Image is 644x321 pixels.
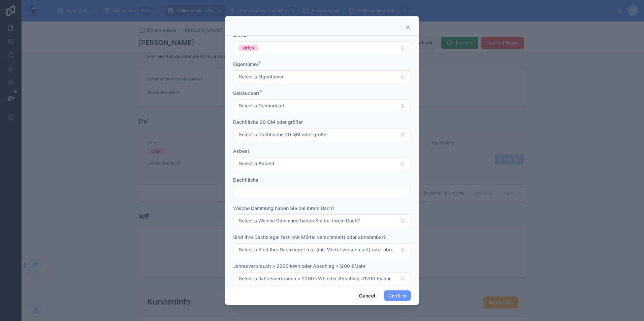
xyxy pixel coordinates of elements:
span: Gebäudeart [233,90,259,96]
button: Select Button [233,99,411,112]
span: EIgentümer [233,61,258,67]
button: Cancel [355,290,380,301]
span: Select a EIgentümer [239,73,284,80]
span: Select a Gebäudeart [239,102,285,109]
button: Select Button [233,272,411,285]
span: Jahresverbrauch > 2200 kWh oder Abschlag >1200 €/Jahr [233,263,365,269]
div: Offen [243,45,254,51]
span: Select a Dachfläche 20 QM oder größer [239,131,328,138]
span: Select a Jahresverbrauch > 2200 kWh oder Abschlag >1200 €/Jahr [239,275,391,282]
button: Select Button [233,70,411,83]
span: Sind Ihre Dachziegel fest (mit Mörtel verschmiert) oder abnehmbar? [233,234,386,240]
span: Select a Sind Ihre Dachziegel fest (mit Mörtel verschmiert) oder abnehmbar? [239,246,397,253]
button: Select Button [233,243,411,256]
button: Select Button [233,157,411,170]
span: Select a Welche Dämmung haben Sie bei Ihrem Dach? [239,217,360,224]
span: Dachfläche [233,177,258,183]
span: Dachfläche 20 QM oder größer [233,119,303,125]
span: Asbest [233,148,249,154]
span: Welche Dämmung haben Sie bei Ihrem Dach? [233,205,334,211]
button: Select Button [233,41,411,54]
button: Confirm [384,290,411,301]
button: Select Button [233,214,411,227]
button: Select Button [233,128,411,141]
span: Select a Asbest [239,160,275,167]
